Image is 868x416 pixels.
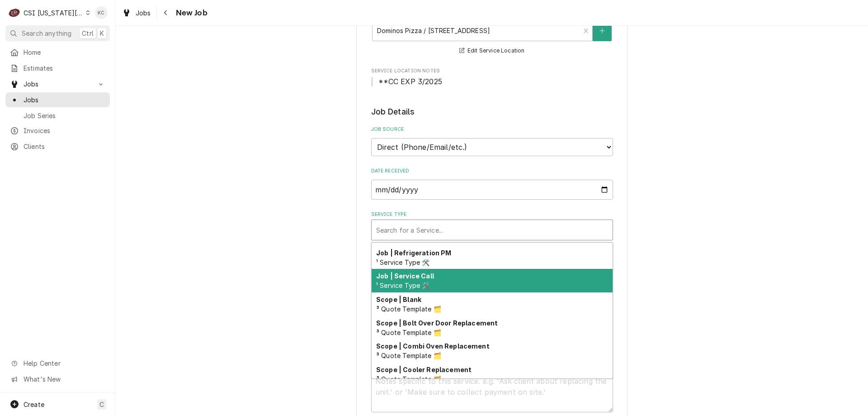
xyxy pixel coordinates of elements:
[371,76,613,87] span: Service Location Notes
[371,67,613,87] div: Service Location Notes
[8,6,21,19] div: CSI Kansas City's Avatar
[5,139,110,154] a: Clients
[371,211,613,240] div: Service Type
[376,329,441,336] span: ³ Quote Template 🗂️
[5,356,110,371] a: Go to Help Center
[5,25,110,41] button: Search anythingCtrlK
[5,123,110,138] a: Invoices
[376,296,421,303] strong: Scope | Blank
[371,211,613,218] label: Service Type
[95,6,108,19] div: KC
[136,8,151,18] span: Jobs
[99,400,104,409] span: C
[24,359,104,368] span: Help Center
[24,126,105,135] span: Invoices
[371,359,613,412] div: Technician Instructions
[24,142,105,151] span: Clients
[5,61,110,76] a: Estimates
[24,8,83,18] div: CSI [US_STATE][GEOGRAPHIC_DATA]
[371,167,613,175] label: Date Received
[22,29,71,38] span: Search anything
[82,29,94,38] span: Ctrl
[376,249,452,257] strong: Job | Refrigeration PM
[24,79,92,89] span: Jobs
[24,95,105,105] span: Jobs
[376,375,441,383] span: ³ Quote Template 🗂️
[371,67,613,75] span: Service Location Notes
[24,63,105,73] span: Estimates
[159,5,173,20] button: Navigate back
[24,111,105,120] span: Job Series
[458,45,526,57] button: Edit Service Location
[378,77,442,86] span: **CC EXP 3/2025
[5,77,110,91] a: Go to Jobs
[371,11,613,56] div: Service Location
[5,92,110,107] a: Jobs
[8,6,21,19] div: C
[376,366,472,373] strong: Scope | Cooler Replacement
[371,167,613,200] div: Date Received
[371,126,613,156] div: Job Source
[376,272,434,280] strong: Job | Service Call
[371,180,613,200] input: yyyy-mm-dd
[173,7,208,19] span: New Job
[376,319,498,327] strong: Scope | Bolt Over Door Replacement
[376,282,430,289] span: ¹ Service Type 🛠️
[24,48,105,57] span: Home
[5,45,110,60] a: Home
[371,126,613,133] label: Job Source
[5,108,110,123] a: Job Series
[376,305,441,313] span: ³ Quote Template 🗂️
[118,5,155,20] a: Jobs
[95,6,108,19] div: Kelly Christen's Avatar
[24,401,44,408] span: Create
[371,106,613,118] legend: Job Details
[376,258,430,266] span: ¹ Service Type 🛠️
[100,29,104,38] span: K
[593,20,612,41] button: Create New Location
[376,352,441,359] span: ³ Quote Template 🗂️
[599,28,605,34] svg: Create New Location
[5,372,110,387] a: Go to What's New
[24,374,104,384] span: What's New
[376,342,490,350] strong: Scope | Combi Oven Replacement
